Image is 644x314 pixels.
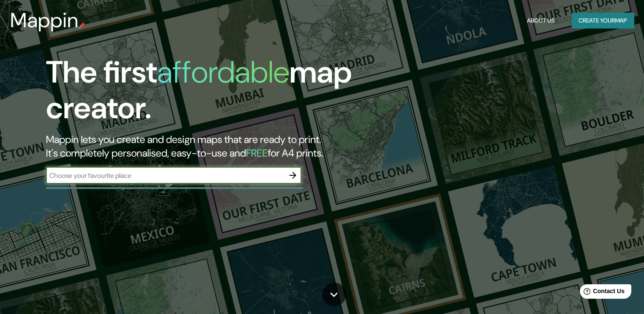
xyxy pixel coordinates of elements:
[246,146,268,160] h5: FREE
[79,22,86,29] img: mappin-pin
[46,133,368,160] h2: Mappin lets you create and design maps that are ready to print. It's completely personalised, eas...
[524,13,558,29] button: About Us
[568,281,635,305] iframe: Help widget launcher
[10,9,79,32] h3: Mappin
[572,13,634,29] button: Create yourmap
[46,171,284,180] input: Choose your favourite place
[46,54,368,133] h1: The first map creator.
[157,52,289,92] h1: affordable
